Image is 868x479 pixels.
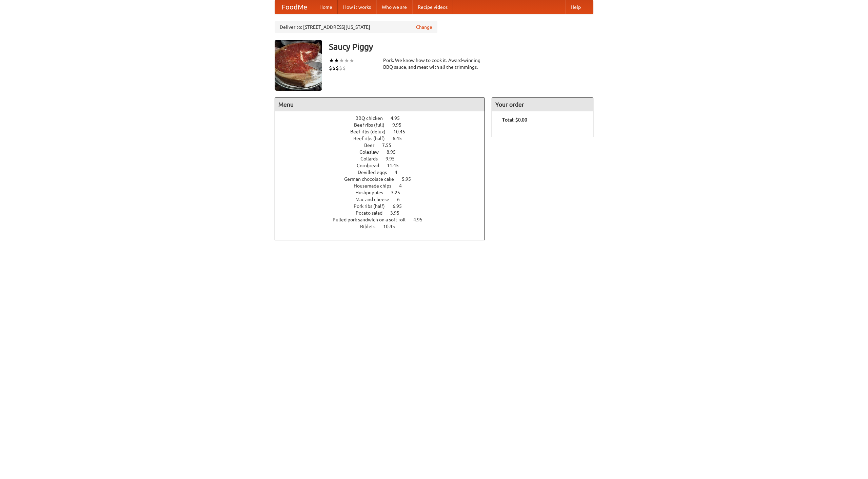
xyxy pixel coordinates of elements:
a: Mac and cheese 6 [355,197,412,202]
div: Deliver to: [STREET_ADDRESS][US_STATE] [275,21,437,33]
a: Who we are [376,0,412,14]
a: Pulled pork sandwich on a soft roll 4.95 [333,217,435,222]
div: Pork. We know how to cook it. Award-winning BBQ sauce, and meat with all the trimmings. [383,57,485,70]
a: Hushpuppies 3.25 [355,190,413,195]
a: Beef ribs (full) 9.95 [354,122,414,128]
span: 4.95 [413,217,429,222]
span: Beef ribs (full) [354,122,391,128]
span: Beer [364,143,381,148]
span: Potato salad [356,210,389,216]
a: Housemade chips 4 [354,183,414,189]
span: 4 [395,170,404,175]
span: Riblets [360,224,382,229]
span: German chocolate cake [344,176,401,182]
a: Coleslaw 8.95 [359,149,408,155]
li: $ [332,64,336,72]
a: German chocolate cake 5.95 [344,176,423,182]
a: Riblets 10.45 [360,224,408,229]
span: Cornbread [357,163,386,168]
span: 11.45 [387,163,406,168]
span: 3.95 [390,210,406,216]
li: ★ [334,57,339,64]
a: Cornbread 11.45 [357,163,411,168]
a: BBQ chicken 4.95 [355,115,412,121]
span: 6.95 [393,203,409,209]
span: 10.45 [393,129,412,134]
a: Change [416,24,432,30]
li: ★ [329,57,334,64]
a: Devilled eggs 4 [358,170,410,175]
span: 9.95 [386,156,401,161]
h4: Menu [275,98,485,111]
span: BBQ chicken [355,115,390,121]
span: Beef ribs (half) [353,136,392,141]
span: 6 [397,197,407,202]
span: 8.95 [387,149,402,155]
li: $ [339,64,342,72]
span: Collards [360,156,384,161]
a: Help [565,0,586,14]
span: 6.45 [393,136,409,141]
span: 4.95 [391,115,407,121]
span: Coleslaw [359,149,386,155]
a: How it works [338,0,376,14]
span: 7.55 [382,143,398,148]
li: ★ [339,57,344,64]
h4: Your order [492,98,593,111]
a: Beef ribs (delux) 10.45 [350,129,418,134]
span: 4 [399,183,409,189]
b: Total: $0.00 [502,117,527,123]
img: angular.jpg [275,40,322,91]
li: $ [336,64,339,72]
a: Potato salad 3.95 [356,210,412,216]
span: Beef ribs (delux) [350,129,392,134]
li: $ [329,64,332,72]
li: ★ [344,57,349,64]
li: $ [342,64,346,72]
span: 3.25 [391,190,407,195]
a: FoodMe [275,0,314,14]
h3: Saucy Piggy [329,40,593,53]
a: Home [314,0,338,14]
a: Collards 9.95 [360,156,407,161]
li: ★ [349,57,354,64]
span: Housemade chips [354,183,398,189]
span: Mac and cheese [355,197,396,202]
span: 10.45 [383,224,402,229]
a: Pork ribs (half) 6.95 [354,203,414,209]
a: Recipe videos [412,0,453,14]
span: Devilled eggs [358,170,394,175]
a: Beer 7.55 [364,143,404,148]
span: Pork ribs (half) [354,203,392,209]
span: Hushpuppies [355,190,390,195]
span: 5.95 [402,176,418,182]
a: Beef ribs (half) 6.45 [353,136,414,141]
span: 9.95 [392,122,408,128]
span: Pulled pork sandwich on a soft roll [333,217,412,222]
